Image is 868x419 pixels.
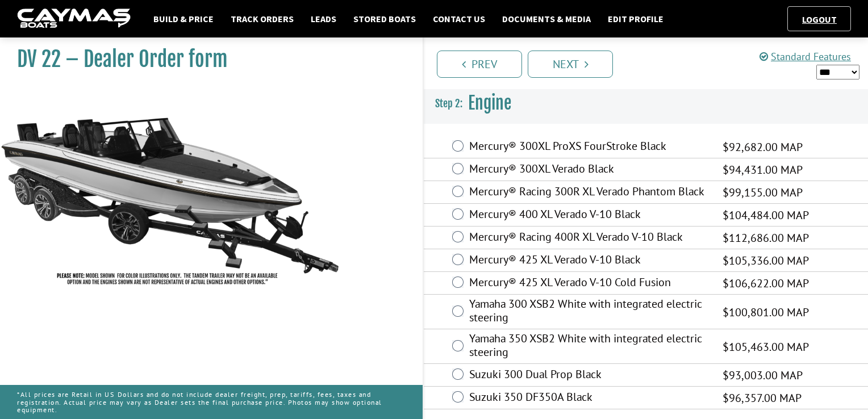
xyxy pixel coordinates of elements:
[17,47,394,72] h1: DV 22 – Dealer Order form
[796,14,842,25] a: Logout
[469,139,708,156] label: Mercury® 300XL ProXS FourStroke Black
[723,275,809,292] span: $106,622.00 MAP
[437,51,522,78] a: Prev
[17,9,131,30] img: caymas-dealer-connect-2ed40d3bc7270c1d8d7ffb4b79bf05adc795679939227970def78ec6f6c03838.gif
[148,11,219,26] a: Build & Price
[469,367,708,384] label: Suzuki 300 Dual Prop Black
[602,11,669,26] a: Edit Profile
[434,49,868,78] ul: Pagination
[723,184,803,201] span: $99,155.00 MAP
[469,230,708,246] label: Mercury® Racing 400R XL Verado V-10 Black
[759,50,851,63] a: Standard Features
[723,367,803,384] span: $93,003.00 MAP
[469,207,708,224] label: Mercury® 400 XL Verado V-10 Black
[496,11,596,26] a: Documents & Media
[469,390,708,407] label: Suzuki 350 DF350A Black
[723,252,809,269] span: $105,336.00 MAP
[723,161,803,178] span: $94,431.00 MAP
[723,304,809,321] span: $100,801.00 MAP
[469,253,708,269] label: Mercury® 425 XL Verado V-10 Black
[305,11,342,26] a: Leads
[427,11,491,26] a: Contact Us
[469,275,708,292] label: Mercury® 425 XL Verado V-10 Cold Fusion
[723,338,809,355] span: $105,463.00 MAP
[17,385,406,419] p: *All prices are Retail in US Dollars and do not include dealer freight, prep, tariffs, fees, taxe...
[723,207,809,224] span: $104,484.00 MAP
[469,332,708,362] label: Yamaha 350 XSB2 White with integrated electric steering
[424,82,868,124] h3: Engine
[225,11,299,26] a: Track Orders
[469,185,708,201] label: Mercury® Racing 300R XL Verado Phantom Black
[528,51,613,78] a: Next
[348,11,422,26] a: Stored Boats
[723,389,802,407] span: $96,357.00 MAP
[723,229,809,246] span: $112,686.00 MAP
[469,162,708,178] label: Mercury® 300XL Verado Black
[469,297,708,327] label: Yamaha 300 XSB2 White with integrated electric steering
[723,139,803,156] span: $92,682.00 MAP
